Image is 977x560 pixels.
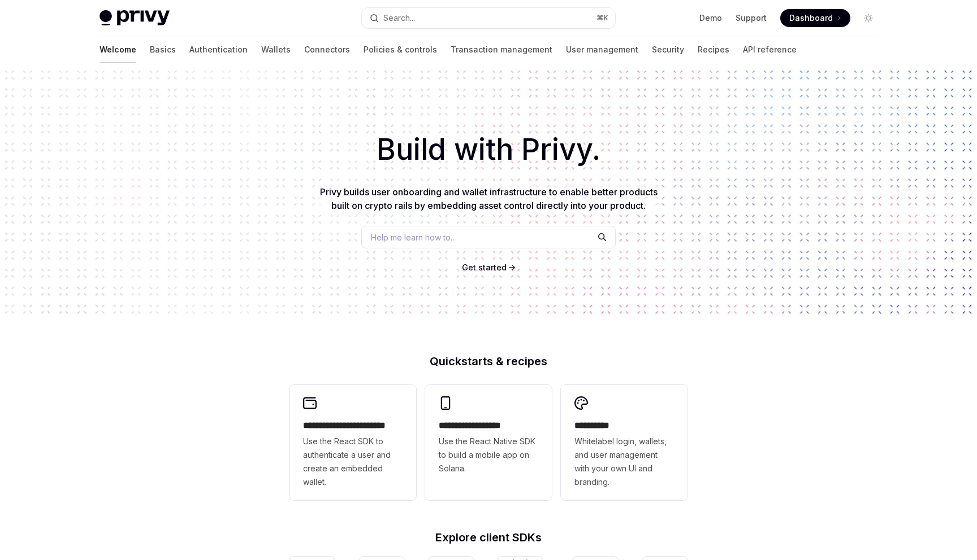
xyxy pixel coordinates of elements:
a: Connectors [304,36,350,63]
a: **** **** **** ***Use the React Native SDK to build a mobile app on Solana. [425,385,552,500]
h2: Quickstarts & recipes [289,356,688,367]
span: Dashboard [789,12,833,24]
span: Get started [462,262,507,272]
a: Transaction management [451,36,552,63]
span: ⌘ K [596,14,608,23]
a: Recipes [698,36,729,63]
a: User management [566,36,638,63]
img: light logo [100,10,170,26]
a: Basics [150,36,176,63]
span: Help me learn how to… [371,231,457,243]
button: Search...⌘K [362,8,615,28]
a: **** *****Whitelabel login, wallets, and user management with your own UI and branding. [561,385,688,500]
div: Search... [383,11,415,25]
span: Whitelabel login, wallets, and user management with your own UI and branding. [574,435,674,489]
span: Use the React Native SDK to build a mobile app on Solana. [439,435,538,475]
a: Get started [462,262,507,273]
a: Authentication [189,36,248,63]
button: Toggle dark mode [859,9,877,27]
a: Wallets [261,36,291,63]
span: Privy builds user onboarding and wallet infrastructure to enable better products built on crypto ... [320,186,658,211]
a: Policies & controls [364,36,437,63]
a: Demo [699,12,722,24]
a: Support [736,12,767,24]
a: Dashboard [780,9,850,27]
a: Welcome [100,36,136,63]
h1: Build with Privy. [18,128,959,172]
a: Security [652,36,684,63]
a: API reference [743,36,797,63]
h2: Explore client SDKs [289,532,688,543]
span: Use the React SDK to authenticate a user and create an embedded wallet. [303,435,403,489]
